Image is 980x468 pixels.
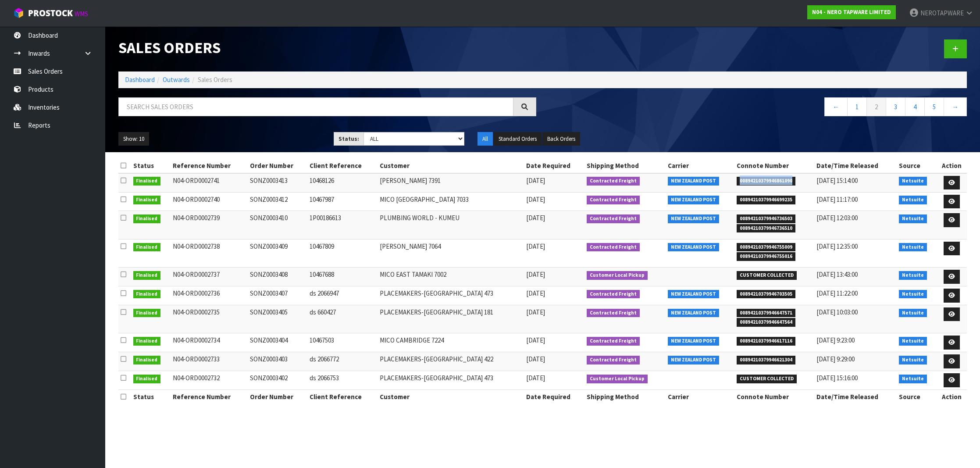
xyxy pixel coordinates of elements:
th: Reference Number [171,159,248,173]
span: Customer Local Pickup [587,271,648,280]
th: Date Required [524,390,584,404]
span: 00894210379946647564 [737,318,795,327]
td: MICO EAST TAMAKI 7002 [378,268,524,286]
span: NEW ZEALAND POST [668,309,719,318]
span: Contracted Freight [587,196,640,204]
th: Shipping Method [584,390,666,404]
th: Status [131,390,171,404]
td: SONZ0003410 [248,211,307,239]
td: 10467987 [307,192,378,211]
a: Outwards [163,75,190,84]
span: [DATE] [526,270,545,279]
a: 2 [866,97,886,116]
span: [DATE] [526,195,545,204]
th: Carrier [666,159,734,173]
span: [DATE] 13:43:00 [816,270,858,279]
th: Source [897,159,937,173]
span: CUSTOMER COLLECTED [737,271,797,280]
td: 1P00186613 [307,211,378,239]
span: ProStock [28,7,73,19]
th: Date/Time Released [814,159,897,173]
th: Order Number [248,390,307,404]
span: [DATE] 15:14:00 [816,176,858,185]
td: 10467809 [307,239,378,267]
td: SONZ0003407 [248,286,307,305]
span: [DATE] [526,374,545,382]
th: Customer [378,390,524,404]
span: [DATE] 11:22:00 [816,289,858,297]
nav: Page navigation [549,97,967,119]
span: NEW ZEALAND POST [668,177,719,186]
th: Carrier [666,390,734,404]
span: [DATE] [526,289,545,297]
td: N04-ORD0002733 [171,352,248,371]
span: Contracted Freight [587,177,640,186]
span: 00894210379946699235 [737,196,795,204]
th: Action [937,159,967,173]
td: ds 2066753 [307,371,378,390]
td: [PERSON_NAME] 7391 [378,173,524,192]
th: Reference Number [171,390,248,404]
span: [DATE] 11:17:00 [816,195,858,204]
td: SONZ0003409 [248,239,307,267]
span: Netsuite [899,243,927,252]
a: Dashboard [125,75,155,84]
span: Finalised [133,214,161,223]
th: Customer [378,159,524,173]
span: [DATE] [526,214,545,222]
th: Action [937,390,967,404]
td: SONZ0003403 [248,352,307,371]
th: Client Reference [307,159,378,173]
button: Back Orders [542,132,580,146]
td: MICO CAMBRIDGE 7224 [378,333,524,352]
a: → [944,97,967,116]
th: Date/Time Released [814,390,897,404]
td: N04-ORD0002739 [171,211,248,239]
td: ds 660427 [307,305,378,333]
span: 00894210379946861090 [737,177,795,186]
span: [DATE] [526,308,545,316]
span: Netsuite [899,356,927,364]
td: N04-ORD0002735 [171,305,248,333]
td: MICO [GEOGRAPHIC_DATA] 7033 [378,192,524,211]
span: Netsuite [899,337,927,346]
span: Netsuite [899,196,927,204]
td: PLACEMAKERS-[GEOGRAPHIC_DATA] 181 [378,305,524,333]
span: [DATE] 15:16:00 [816,374,858,382]
span: Finalised [133,375,161,383]
span: Finalised [133,243,161,252]
button: Standard Orders [494,132,542,146]
span: Finalised [133,337,161,346]
span: Netsuite [899,177,927,186]
span: Finalised [133,177,161,186]
span: NEW ZEALAND POST [668,243,719,252]
a: 1 [847,97,867,116]
td: 10467688 [307,268,378,286]
td: N04-ORD0002734 [171,333,248,352]
span: Finalised [133,196,161,204]
span: [DATE] 12:35:00 [816,242,858,250]
span: [DATE] 9:29:00 [816,355,855,363]
span: Finalised [133,309,161,318]
td: PLUMBING WORLD - KUMEU [378,211,524,239]
td: SONZ0003412 [248,192,307,211]
td: N04-ORD0002732 [171,371,248,390]
span: NEROTAPWARE [920,9,964,17]
a: 3 [886,97,905,116]
span: 00894210379946621304 [737,356,795,364]
span: [DATE] [526,336,545,344]
span: Contracted Freight [587,356,640,364]
span: NEW ZEALAND POST [668,290,719,299]
span: Finalised [133,290,161,299]
span: CUSTOMER COLLECTED [737,375,797,383]
span: 00894210379946647571 [737,309,795,318]
td: SONZ0003413 [248,173,307,192]
strong: N04 - NERO TAPWARE LIMITED [812,8,891,16]
span: [DATE] 12:03:00 [816,214,858,222]
span: [DATE] 9:23:00 [816,336,855,344]
button: Show: 10 [118,132,149,146]
td: N04-ORD0002737 [171,268,248,286]
span: Contracted Freight [587,243,640,252]
th: Source [897,390,937,404]
span: [DATE] 10:03:00 [816,308,858,316]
